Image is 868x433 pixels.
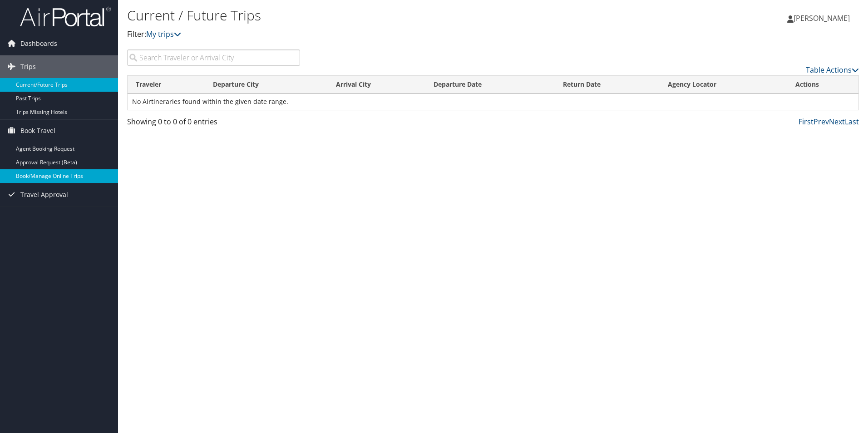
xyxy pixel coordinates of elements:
[128,76,205,93] th: Traveler: activate to sort column ascending
[20,6,111,27] img: airportal-logo.png
[146,29,181,39] a: My trips
[806,65,859,75] a: Table Actions
[829,117,845,127] a: Next
[205,76,328,93] th: Departure City: activate to sort column ascending
[787,76,858,93] th: Actions
[127,6,615,25] h1: Current / Future Trips
[20,119,55,142] span: Book Travel
[128,93,858,110] td: No Airtineraries found within the given date range.
[328,76,425,93] th: Arrival City: activate to sort column ascending
[20,55,36,78] span: Trips
[660,76,787,93] th: Agency Locator: activate to sort column ascending
[799,117,814,127] a: First
[814,117,829,127] a: Prev
[787,5,859,32] a: [PERSON_NAME]
[555,76,660,93] th: Return Date: activate to sort column ascending
[127,29,615,40] p: Filter:
[845,117,859,127] a: Last
[127,49,300,66] input: Search Traveler or Arrival City
[127,116,300,132] div: Showing 0 to 0 of 0 entries
[20,183,68,206] span: Travel Approval
[425,76,554,93] th: Departure Date: activate to sort column descending
[794,13,850,23] span: [PERSON_NAME]
[20,32,57,55] span: Dashboards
